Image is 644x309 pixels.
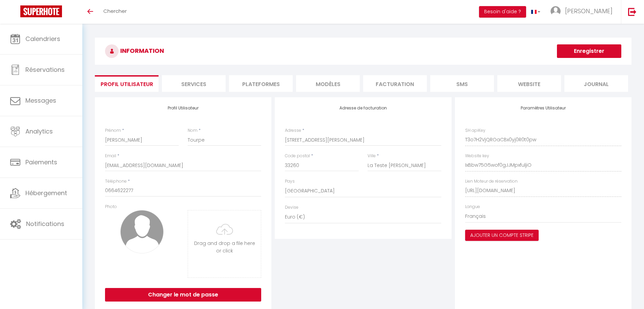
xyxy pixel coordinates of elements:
label: Lien Moteur de réservation [465,178,518,185]
label: SH apiKey [465,127,485,134]
li: SMS [430,75,494,92]
label: Langue [465,204,480,210]
span: Chercher [103,7,127,15]
span: Calendriers [25,35,60,43]
label: Code postal [285,153,310,159]
label: Photo [105,204,117,210]
label: Adresse [285,127,301,134]
li: Profil Utilisateur [95,75,159,92]
button: Enregistrer [557,44,621,58]
li: MODÈLES [296,75,360,92]
button: Besoin d'aide ? [479,6,526,18]
label: Ville [368,153,376,159]
li: Journal [564,75,628,92]
li: Plateformes [229,75,293,92]
li: website [497,75,561,92]
span: Réservations [25,65,65,74]
h4: Paramètres Utilisateur [465,106,621,110]
img: ... [550,6,561,16]
span: Paiements [25,158,57,166]
label: Website key [465,153,489,159]
label: Téléphone [105,178,127,185]
span: Analytics [25,127,53,136]
span: Messages [25,96,56,105]
img: Super Booking [20,5,62,17]
img: logout [628,7,637,16]
button: Changer le mot de passe [105,288,261,302]
label: Pays [285,178,295,185]
h4: Profil Utilisateur [105,106,261,110]
h3: INFORMATION [95,38,631,65]
label: Nom [188,127,198,134]
img: avatar.png [120,210,164,253]
button: Ajouter un compte Stripe [465,230,539,241]
span: Notifications [26,220,64,228]
li: Services [162,75,226,92]
h4: Adresse de facturation [285,106,441,110]
span: [PERSON_NAME] [565,7,612,15]
span: Hébergement [25,189,67,197]
label: Prénom [105,127,121,134]
li: Facturation [363,75,427,92]
label: Email [105,153,116,159]
label: Devise [285,204,298,211]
